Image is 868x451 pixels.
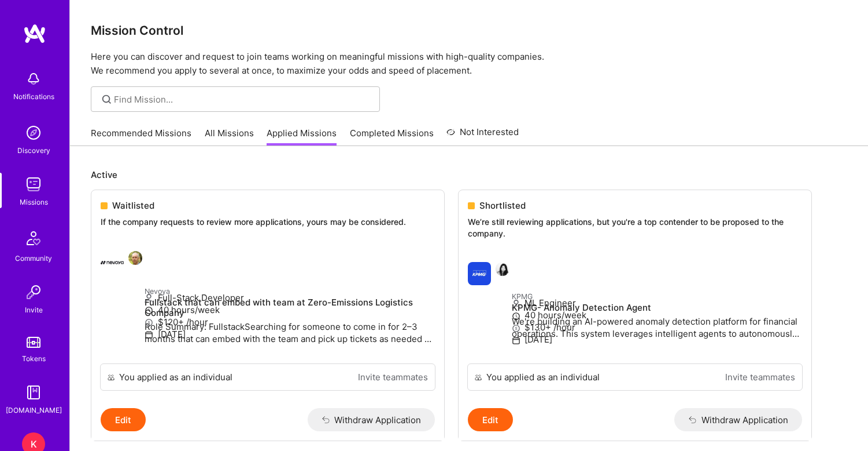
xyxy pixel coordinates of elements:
div: Community [15,252,52,264]
div: Invite [25,304,43,316]
p: If the company requests to review more applications, yours may be considered. [101,216,435,228]
button: Withdraw Application [308,408,435,431]
button: Withdraw Application [674,408,802,431]
input: Find Mission... [114,93,371,106]
img: teamwork [22,173,45,196]
p: Here you can discover and request to join teams working on meaningful missions with high-quality ... [91,50,847,78]
button: Edit [468,408,513,431]
img: tokens [27,337,40,348]
i: icon Clock [145,306,153,315]
a: Applied Missions [267,127,337,146]
img: logo [23,23,46,44]
div: You applied as an individual [119,371,232,383]
img: guide book [22,381,45,404]
a: Invite teammates [725,371,795,383]
div: You applied as an individual [486,371,600,383]
img: KPMG company logo [468,262,491,285]
p: Full-Stack Developer [145,292,435,304]
p: We’re still reviewing applications, but you're a top contender to be proposed to the company. [468,216,802,239]
div: Tokens [22,352,46,365]
a: Not Interested [446,125,519,146]
p: 40 hours/week [145,304,435,316]
img: Ron Almog [128,251,142,265]
span: Waitlisted [112,199,154,212]
a: KPMG company logoCarleen PanKPMGKPMG- Anomaly Detection AgentWe're building an AI-powered anomaly... [459,253,811,363]
i: icon SearchGrey [100,93,113,106]
button: Edit [101,408,146,431]
p: [DATE] [512,333,802,345]
i: icon Calendar [145,330,153,339]
a: Completed Missions [350,127,434,146]
p: Active [91,169,847,181]
img: Community [20,224,47,252]
p: [DATE] [145,328,435,340]
i: icon MoneyGray [512,324,520,333]
p: $130+ /hour [512,321,802,333]
img: bell [22,67,45,90]
i: icon Applicant [512,300,520,308]
img: discovery [22,121,45,144]
div: [DOMAIN_NAME] [6,404,62,416]
span: Shortlisted [479,199,526,212]
img: Carleen Pan [496,262,509,276]
h3: Mission Control [91,23,847,38]
a: All Missions [205,127,254,146]
i: icon MoneyGray [145,318,153,327]
a: Invite teammates [358,371,428,383]
a: Recommended Missions [91,127,191,146]
p: ML Engineer [512,297,802,309]
img: Invite [22,281,45,304]
div: Notifications [13,90,54,103]
i: icon Applicant [145,294,153,303]
i: icon Calendar [512,336,520,345]
p: 40 hours/week [512,309,802,321]
div: Missions [20,196,48,208]
a: Nevoya company logoRon AlmogNevoyaFullstack that can embed with team at Zero-Emissions Logistics ... [91,242,444,364]
img: Nevoya company logo [101,251,124,274]
p: $120+ /hour [145,316,435,328]
i: icon Clock [512,312,520,321]
div: Discovery [17,144,50,157]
